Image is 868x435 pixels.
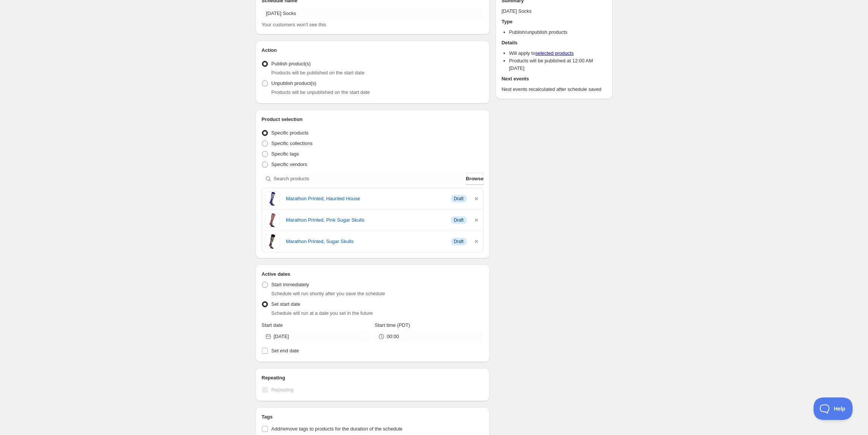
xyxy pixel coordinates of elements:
span: Publish product(s) [271,61,311,66]
span: Products will be published on the start date [271,70,364,76]
input: Search products [274,173,464,185]
a: Marathon Printed, Pink Sugar Skulls [286,216,445,224]
h2: Type [502,18,606,26]
h2: Details [502,39,606,47]
p: Next events recalculated after schedule saved [502,86,606,93]
a: Marathon Printed, Sugar Skulls [286,238,445,245]
li: Products will be published at 12:00 AM [DATE] [509,57,606,72]
button: Browse [466,173,484,185]
span: Schedule will run shortly after you save the schedule [271,291,385,296]
h2: Product selection [262,116,484,123]
p: [DATE] Socks [502,8,606,15]
h2: Action [262,47,484,54]
a: Marathon Printed, Haunted House [286,195,445,202]
span: Specific collections [271,140,313,146]
span: Specific vendors [271,162,307,167]
span: Products will be unpublished on the start date [271,89,370,95]
li: Will apply to [509,50,606,57]
span: Draft [454,239,464,245]
span: Start immediately [271,282,309,287]
span: Specific products [271,130,308,136]
span: Schedule will run at a date you set in the future [271,310,373,316]
h2: Next events [502,75,606,83]
span: Set end date [271,348,299,353]
iframe: Toggle Customer Support [814,397,853,420]
span: Start date [262,322,283,328]
span: Add/remove tags to products for the duration of the schedule [271,426,402,432]
span: Repeating [271,387,293,393]
li: Publish/unpublish products [509,29,606,36]
span: Specific tags [271,151,299,157]
span: Start time (PDT) [375,322,410,328]
h2: Repeating [262,374,484,382]
span: Set start date [271,301,300,307]
span: Unpublish product(s) [271,80,316,86]
span: Draft [454,217,464,223]
h2: Tags [262,413,484,421]
span: Draft [454,196,464,202]
h2: Active dates [262,270,484,278]
span: Browse [466,175,484,183]
span: Your customers won't see this [262,22,326,27]
a: selected products [535,50,574,56]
